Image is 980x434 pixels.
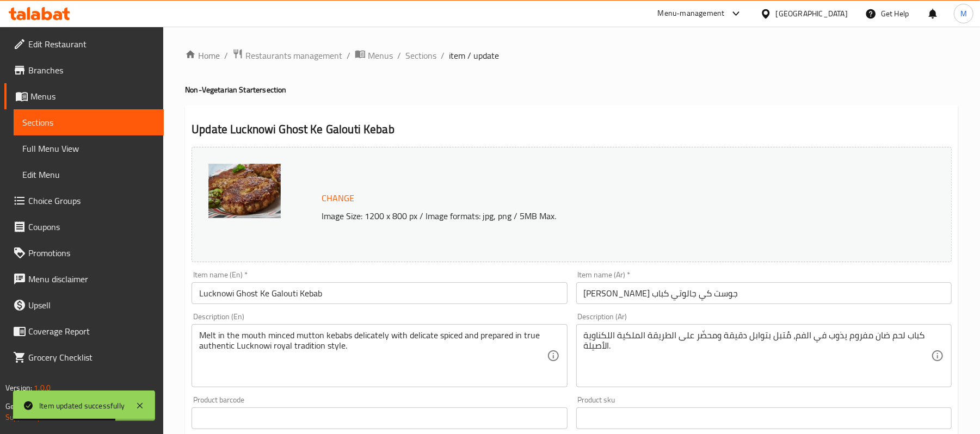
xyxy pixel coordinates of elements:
span: Branches [28,64,155,77]
span: 1.0.0 [34,381,51,395]
textarea: Melt in the mouth minced mutton kebabs delicately with delicate spiced and prepared in true authe... [199,330,546,382]
a: Full Menu View [14,135,164,162]
h4: Non-Vegetarian Starter section [185,84,958,95]
span: item / update [449,49,499,62]
textarea: كباب لحم ضان مفروم يذوب في الفم، مُتبل بتوابل دقيقة ومحضّر على الطريقة الملكية اللكناوية الأصيلة. [584,330,931,382]
input: Enter name En [192,282,567,304]
span: Grocery Checklist [28,351,155,364]
a: Coverage Report [4,318,164,344]
li: / [441,49,445,62]
a: Grocery Checklist [4,344,164,370]
input: Please enter product barcode [192,407,567,429]
img: mmw_638957068879182900 [208,164,281,218]
a: Restaurants management [232,48,342,63]
div: Item updated successfully [39,400,125,412]
a: Menus [355,48,393,63]
input: Please enter product sku [576,407,952,429]
span: Change [322,190,354,206]
a: Edit Restaurant [4,31,164,57]
span: Menus [368,49,393,62]
li: / [397,49,401,62]
span: Choice Groups [28,194,155,207]
span: Get support on: [5,399,56,413]
span: Restaurants management [245,49,342,62]
input: Enter name Ar [576,282,952,304]
span: Edit Restaurant [28,38,155,51]
a: Promotions [4,240,164,266]
a: Choice Groups [4,188,164,214]
a: Sections [14,109,164,135]
div: Menu-management [658,7,725,20]
a: Menus [4,83,164,109]
span: Edit Menu [22,168,155,181]
span: Promotions [28,246,155,259]
a: Sections [405,49,436,62]
h2: Update Lucknowi Ghost Ke Galouti Kebab [192,121,952,138]
li: / [224,49,228,62]
span: Menu disclaimer [28,272,155,286]
span: Version: [5,381,32,395]
span: Full Menu View [22,142,155,155]
a: Branches [4,57,164,83]
a: Upsell [4,292,164,318]
span: Coverage Report [28,325,155,338]
a: Menu disclaimer [4,266,164,292]
button: Change [317,187,359,209]
a: Home [185,49,220,62]
p: Image Size: 1200 x 800 px / Image formats: jpg, png / 5MB Max. [317,209,862,222]
span: Upsell [28,299,155,312]
nav: breadcrumb [185,48,958,63]
li: / [347,49,350,62]
span: Sections [22,116,155,129]
span: Coupons [28,220,155,233]
span: Menus [30,90,155,103]
a: Coupons [4,214,164,240]
div: [GEOGRAPHIC_DATA] [776,8,848,20]
span: M [960,8,967,20]
a: Support.OpsPlatform [5,410,75,424]
a: Edit Menu [14,162,164,188]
